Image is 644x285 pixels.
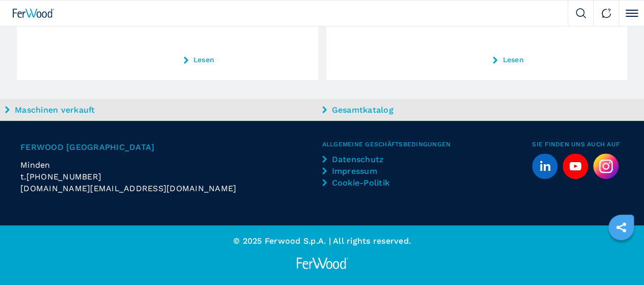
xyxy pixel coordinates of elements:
[26,171,102,183] span: [PHONE_NUMBER]
[13,9,54,18] img: Ferwood
[532,141,624,147] span: Sie finden uns auch auf
[601,8,611,18] img: Contact us
[20,141,322,153] span: Ferwood [GEOGRAPHIC_DATA]
[593,153,619,179] img: Instagram
[563,153,588,179] a: youtube
[576,8,586,18] img: Search
[493,56,611,64] a: Lesen
[532,153,557,179] a: linkedin
[322,177,408,189] a: Cookie-Politik
[20,160,50,170] span: Minden
[295,257,350,270] img: Ferwood
[619,1,644,26] button: Click to toggle menu
[322,104,637,116] a: Gesamtkatalog
[601,239,636,277] iframe: Chat
[23,236,621,247] p: © 2025 Ferwood S.p.A. | All rights reserved.
[322,165,408,177] a: Impressum
[184,56,302,64] a: Lesen
[322,153,408,165] a: Datenschutz
[608,215,634,240] a: sharethis
[20,183,236,194] span: [DOMAIN_NAME][EMAIL_ADDRESS][DOMAIN_NAME]
[20,171,322,183] div: t.
[322,141,533,147] span: Allgemeine Geschäftsbedingungen
[5,104,320,116] a: Maschinen verkauft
